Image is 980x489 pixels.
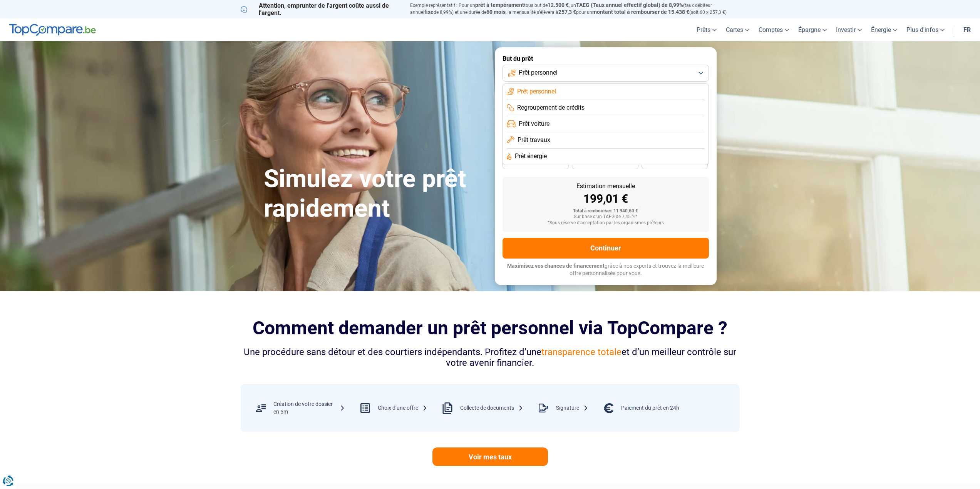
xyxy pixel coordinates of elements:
span: fixe [424,9,434,15]
div: Création de votre dossier en 5m [273,401,345,416]
a: Voir mes taux [432,447,548,466]
p: Attention, emprunter de l'argent coûte aussi de l'argent. [241,2,401,17]
a: Épargne [794,18,831,41]
a: Cartes [721,18,754,41]
span: 60 mois [486,9,506,15]
span: montant total à rembourser de 15.438 € [592,9,689,15]
div: 199,01 € [509,193,703,205]
div: Collecte de documents [460,404,523,412]
span: 12.500 € [548,2,569,8]
a: Plus d'infos [902,18,949,41]
a: Énergie [866,18,902,41]
a: fr [959,18,975,41]
div: Choix d’une offre [378,404,427,412]
span: 36 mois [527,161,544,166]
div: Une procédure sans détour et des courtiers indépendants. Profitez d’une et d’un meilleur contrôle... [241,347,740,369]
button: Prêt personnel [503,65,709,82]
img: TopCompare [9,24,96,36]
span: Prêt travaux [518,136,550,144]
label: But du prêt [503,55,709,62]
div: Estimation mensuelle [509,183,703,189]
span: TAEG (Taux annuel effectif global) de 8,99% [576,2,683,8]
button: Continuer [503,238,709,259]
a: Comptes [754,18,794,41]
span: 24 mois [666,161,683,166]
span: Prêt voiture [519,120,549,128]
span: Prêt personnel [517,87,556,96]
a: Prêts [692,18,721,41]
div: Total à rembourser: 11 940,60 € [509,209,703,214]
h1: Simulez votre prêt rapidement [264,164,486,224]
a: Investir [831,18,866,41]
div: Sur base d'un TAEG de 7,45 %* [509,214,703,220]
p: Exemple représentatif : Pour un tous but de , un (taux débiteur annuel de 8,99%) et une durée de ... [410,2,740,16]
p: grâce à nos experts et trouvez la meilleure offre personnalisée pour vous. [503,262,709,277]
div: *Sous réserve d'acceptation par les organismes prêteurs [509,220,703,226]
div: Paiement du prêt en 24h [621,404,679,412]
span: Maximisez vos chances de financement [507,263,605,269]
span: transparence totale [541,347,622,357]
span: Prêt personnel [519,68,558,77]
h2: Comment demander un prêt personnel via TopCompare ? [241,317,740,339]
span: 257,3 € [558,9,576,15]
span: 30 mois [596,161,613,166]
div: Signature [556,404,588,412]
span: Regroupement de crédits [517,103,585,112]
span: prêt à tempérament [475,2,524,8]
span: Prêt énergie [515,152,547,160]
